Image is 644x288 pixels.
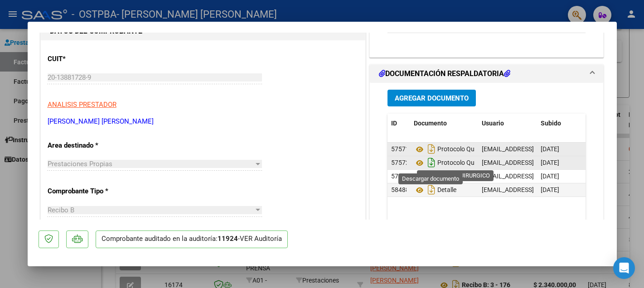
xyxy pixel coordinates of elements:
[391,120,397,127] span: ID
[410,114,478,133] datatable-header-cell: Documento
[537,114,582,133] datatable-header-cell: Subido
[541,145,559,153] span: [DATE]
[414,146,496,153] span: Protocolo Quirurgico
[426,142,437,156] i: Descargar documento
[414,173,467,180] span: Hr 125748
[478,114,537,133] datatable-header-cell: Usuario
[541,159,559,166] span: [DATE]
[48,160,112,168] span: Prestaciones Propias
[48,186,141,197] p: Comprobante Tipo *
[582,114,628,133] datatable-header-cell: Acción
[482,120,504,127] span: Usuario
[48,116,358,127] p: [PERSON_NAME] [PERSON_NAME]
[48,101,116,109] span: ANALISIS PRESTADOR
[387,114,410,133] datatable-header-cell: ID
[218,235,238,243] strong: 11924
[482,145,635,153] span: [EMAIL_ADDRESS][DOMAIN_NAME] - [PERSON_NAME]
[482,159,635,166] span: [EMAIL_ADDRESS][DOMAIN_NAME] - [PERSON_NAME]
[370,65,604,83] mat-expansion-panel-header: DOCUMENTACIÓN RESPALDATORIA
[541,186,559,193] span: [DATE]
[426,169,437,183] i: Descargar documento
[387,90,476,106] button: Agregar Documento
[391,145,409,153] span: 57571
[48,206,74,214] span: Recibo B
[370,83,604,271] div: DOCUMENTACIÓN RESPALDATORIA
[391,159,409,166] span: 57572
[426,155,437,170] i: Descargar documento
[50,27,142,35] strong: DATOS DEL COMPROBANTE
[541,173,559,180] span: [DATE]
[48,140,141,151] p: Area destinado *
[96,230,288,248] p: Comprobante auditado en la auditoría: -
[482,186,635,193] span: [EMAIL_ADDRESS][DOMAIN_NAME] - [PERSON_NAME]
[379,68,510,79] h1: DOCUMENTACIÓN RESPALDATORIA
[414,120,447,127] span: Documento
[613,257,635,279] div: Open Intercom Messenger
[541,120,561,127] span: Subido
[395,94,469,102] span: Agregar Documento
[240,234,282,244] div: VER Auditoría
[391,173,409,180] span: 57656
[391,186,409,193] span: 58488
[414,187,456,194] span: Detalle
[414,159,496,167] span: Protocolo Quirurgico
[426,182,437,197] i: Descargar documento
[48,54,141,64] p: CUIT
